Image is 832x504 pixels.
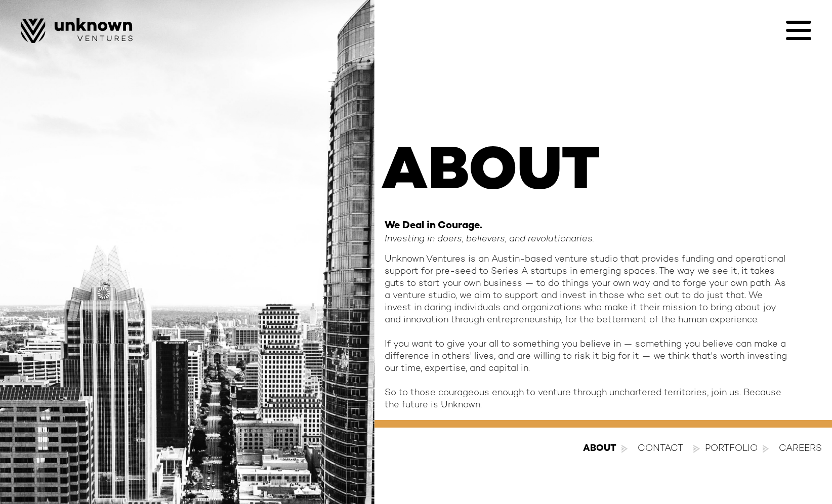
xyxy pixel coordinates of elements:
a: contact [638,443,683,455]
div: about [583,443,616,455]
a: about [583,443,628,455]
strong: We Deal in Courage. [385,221,482,231]
img: An image of a white arrow. [693,445,699,452]
div: Unknown Ventures is an Austin-based venture studio that provides funding and operational support ... [385,254,789,411]
a: Portfolio [705,443,769,455]
a: Careers [779,443,822,455]
img: An image of a white arrow. [621,445,628,452]
h1: ABOUT [263,144,609,204]
img: An image of a white arrow. [763,445,769,452]
img: Image of Unknown Ventures Logo. [21,18,133,43]
em: Investing in doers, believers, and revolutionaries. [385,234,594,244]
div: Portfolio [705,443,758,455]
